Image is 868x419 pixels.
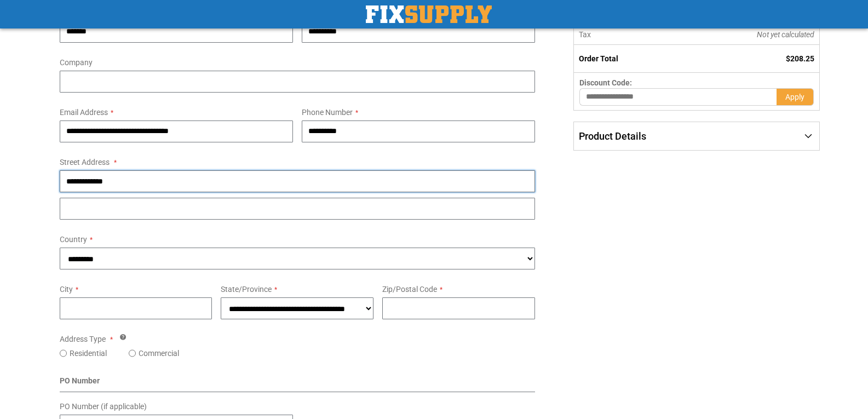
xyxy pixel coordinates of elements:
span: Country [60,235,87,244]
span: PO Number (if applicable) [60,402,147,411]
span: Email Address [60,108,108,117]
span: City [60,285,73,294]
th: Tax [574,25,683,45]
span: Phone Number [302,108,353,117]
span: Product Details [579,130,646,142]
div: PO Number [60,375,536,392]
strong: Order Total [579,54,618,63]
span: Address Type [60,335,106,343]
span: Not yet calculated [757,30,814,39]
label: Residential [70,348,107,359]
span: Discount Code: [579,78,632,87]
img: Fix Industrial Supply [366,5,492,23]
button: Apply [777,88,814,106]
span: Street Address [60,158,110,167]
span: Zip/Postal Code [382,285,437,294]
span: State/Province [221,285,272,294]
span: Apply [785,93,804,101]
span: Company [60,58,93,67]
label: Commercial [139,348,179,359]
span: $208.25 [786,54,814,63]
a: store logo [366,5,492,23]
